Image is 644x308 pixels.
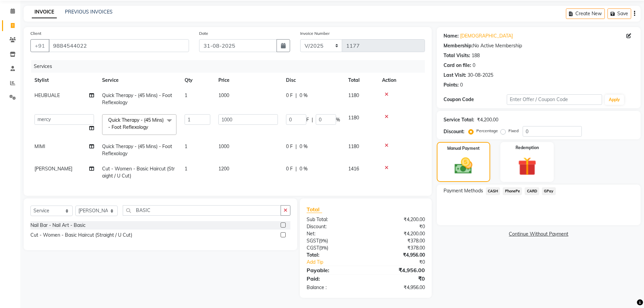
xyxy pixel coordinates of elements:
[34,92,60,98] span: HEUBUALE
[366,244,430,252] div: ₹378.00
[486,187,500,195] span: CASH
[444,32,459,40] div: Name:
[218,166,229,172] span: 1200
[65,9,113,15] a: PREVIOUS INVOICES
[302,216,366,223] div: Sub Total:
[300,165,308,172] span: 0 %
[306,116,309,123] span: F
[199,30,208,37] label: Date
[30,222,86,229] div: Nail Bar - Nail Art - Basic
[444,81,459,89] div: Points:
[49,39,189,52] input: Search by Name/Mobile/Email/Code
[444,116,474,123] div: Service Total:
[185,143,187,149] span: 1
[447,145,480,151] label: Manual Payment
[302,237,366,244] div: ( )
[185,92,187,98] span: 1
[30,39,49,52] button: +91
[438,231,639,238] a: Continue Without Payment
[302,230,366,237] div: Net:
[300,30,330,37] label: Invoice Number
[444,128,464,135] div: Discount:
[32,6,57,18] a: INVOICE
[302,266,366,274] div: Payable:
[30,232,132,239] div: Cut - Women - Basic Haircut (Straight / U Cut)
[607,8,631,19] button: Save
[302,259,376,266] a: Add Tip
[300,143,308,150] span: 0 %
[366,284,430,291] div: ₹4,956.00
[295,165,297,172] span: |
[34,166,72,172] span: [PERSON_NAME]
[102,92,172,105] span: Quick Therapy - (45 Mins) - Foot Reflexology
[185,166,187,172] span: 1
[366,237,430,244] div: ₹378.00
[30,30,41,37] label: Client
[181,73,214,88] th: Qty
[366,275,430,283] div: ₹0
[214,73,282,88] th: Price
[336,116,340,123] span: %
[444,72,466,79] div: Last Visit:
[366,252,430,259] div: ₹4,956.00
[123,205,281,216] input: Search or Scan
[444,187,483,194] span: Payment Methods
[366,216,430,223] div: ₹4,200.00
[218,143,229,149] span: 1000
[295,92,297,99] span: |
[377,259,430,266] div: ₹0
[286,143,293,150] span: 0 F
[460,32,513,40] a: [DEMOGRAPHIC_DATA]
[366,223,430,230] div: ₹0
[460,81,463,89] div: 0
[378,73,425,88] th: Action
[366,230,430,237] div: ₹4,200.00
[468,72,493,79] div: 30-08-2025
[512,155,542,178] img: _gift.svg
[477,116,498,123] div: ₹4,200.00
[282,73,344,88] th: Disc
[300,92,308,99] span: 0 %
[286,92,293,99] span: 0 F
[566,8,605,19] button: Create New
[302,284,366,291] div: Balance :
[366,266,430,274] div: ₹4,956.00
[444,62,471,69] div: Card on file:
[444,42,473,49] div: Membership:
[218,92,229,98] span: 1000
[302,244,366,252] div: ( )
[102,166,175,179] span: Cut - Women - Basic Haircut (Straight / U Cut)
[348,92,359,98] span: 1180
[302,223,366,230] div: Discount:
[98,73,181,88] th: Service
[307,238,319,244] span: SGST
[444,96,507,103] div: Coupon Code
[449,156,478,176] img: _cash.svg
[307,245,319,251] span: CGST
[472,52,480,59] div: 188
[507,94,602,105] input: Enter Offer / Coupon Code
[302,275,366,283] div: Paid:
[31,60,430,73] div: Services
[30,73,98,88] th: Stylist
[605,95,624,105] button: Apply
[108,117,164,130] span: Quick Therapy - (45 Mins) - Foot Reflexology
[34,143,45,149] span: MIMI
[295,143,297,150] span: |
[320,238,327,243] span: 9%
[286,165,293,172] span: 0 F
[102,143,172,157] span: Quick Therapy - (45 Mins) - Foot Reflexology
[503,187,522,195] span: PhonePe
[525,187,539,195] span: CARD
[542,187,556,195] span: GPay
[307,206,322,213] span: Total
[516,145,539,151] label: Redemption
[320,245,327,251] span: 9%
[348,115,359,121] span: 1180
[302,252,366,259] div: Total:
[476,128,498,134] label: Percentage
[344,73,378,88] th: Total
[348,166,359,172] span: 1416
[444,42,634,49] div: No Active Membership
[312,116,313,123] span: |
